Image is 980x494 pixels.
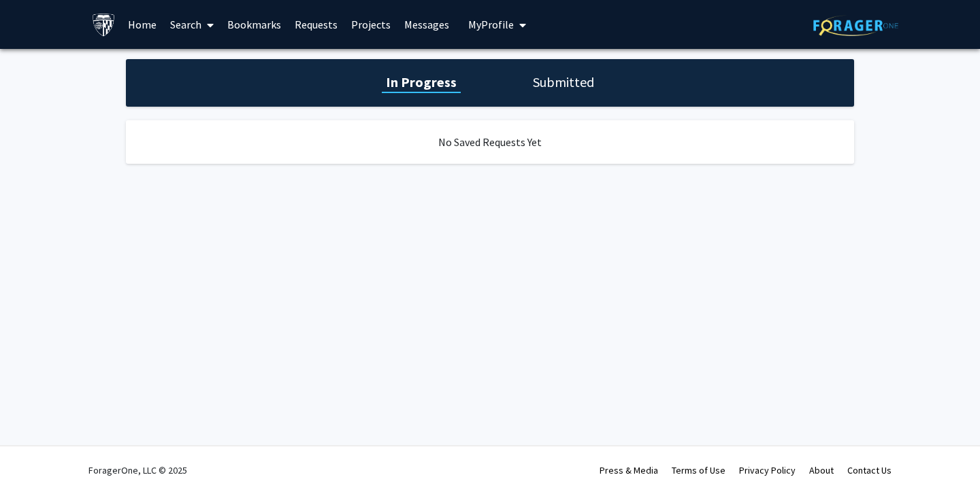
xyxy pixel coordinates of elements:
a: About [809,464,834,476]
a: Terms of Use [672,464,725,476]
a: Press & Media [600,464,658,476]
a: Projects [344,1,397,48]
a: Bookmarks [220,1,288,48]
img: ForagerOne Logo [813,15,898,36]
span: My Profile [468,18,514,31]
a: Privacy Policy [739,464,796,476]
a: Contact Us [847,464,892,476]
iframe: Chat [10,433,58,484]
img: Johns Hopkins University Logo [92,13,116,37]
a: Home [121,1,163,48]
div: No Saved Requests Yet [126,120,854,164]
h1: In Progress [382,73,461,92]
a: Requests [288,1,344,48]
div: ForagerOne, LLC © 2025 [88,446,187,494]
h1: Submitted [529,73,598,92]
a: Messages [397,1,456,48]
a: Search [163,1,220,48]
